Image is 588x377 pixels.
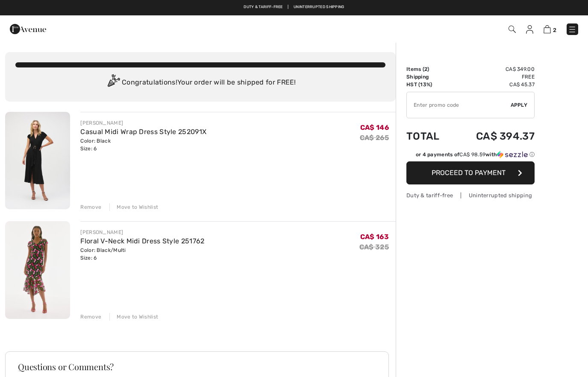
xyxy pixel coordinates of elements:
img: Casual Midi Wrap Dress Style 252091X [5,112,70,209]
img: Congratulation2.svg [105,74,122,91]
div: Move to Wishlist [109,203,158,211]
a: Floral V-Neck Midi Dress Style 251762 [80,237,204,245]
td: Free [453,73,535,81]
img: Sezzle [497,151,528,158]
img: Shopping Bag [544,25,551,33]
a: 1ère Avenue [10,24,46,32]
img: Search [509,26,516,33]
span: 2 [424,66,427,72]
div: or 4 payments of with [416,151,535,158]
td: HST (13%) [406,81,453,88]
div: Congratulations! Your order will be shipped for FREE! [15,74,385,91]
td: CA$ 45.37 [453,81,535,88]
span: Proceed to Payment [432,169,506,177]
td: CA$ 349.00 [453,65,535,73]
img: Floral V-Neck Midi Dress Style 251762 [5,221,70,319]
div: [PERSON_NAME] [80,228,204,236]
div: Color: Black/Multi Size: 6 [80,246,204,262]
s: CA$ 325 [359,243,389,251]
button: Proceed to Payment [406,161,535,184]
input: Promo code [407,92,511,118]
span: CA$ 146 [360,123,389,132]
span: CA$ 163 [360,233,389,241]
div: Duty & tariff-free | Uninterrupted shipping [406,191,535,199]
span: Apply [511,101,528,109]
img: 1ère Avenue [10,20,46,38]
div: [PERSON_NAME] [80,119,206,127]
div: Move to Wishlist [109,313,158,321]
div: Remove [80,203,101,211]
img: My Info [526,25,533,34]
span: 2 [553,27,556,33]
td: Items ( ) [406,65,453,73]
div: Color: Black Size: 6 [80,137,206,152]
img: Menu [568,25,576,34]
h3: Questions or Comments? [18,362,376,371]
td: CA$ 394.37 [453,122,535,151]
a: Casual Midi Wrap Dress Style 252091X [80,128,206,136]
div: Remove [80,313,101,321]
span: CA$ 98.59 [459,152,485,158]
td: Shipping [406,73,453,81]
div: or 4 payments ofCA$ 98.59withSezzle Click to learn more about Sezzle [406,151,535,161]
a: 2 [544,24,556,34]
s: CA$ 265 [360,134,389,142]
td: Total [406,122,453,151]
